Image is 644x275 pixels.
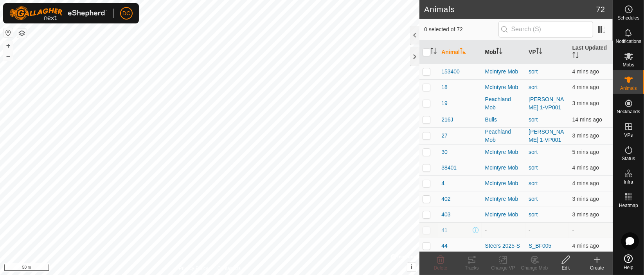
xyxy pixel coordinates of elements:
a: sort [529,149,538,155]
span: i [411,264,412,270]
th: Mob [482,41,525,64]
div: Change VP [487,264,519,271]
a: sort [529,116,538,123]
a: sort [529,196,538,202]
span: - [572,227,574,233]
span: 30 [441,148,448,156]
img: Gallagher Logo [9,6,107,20]
button: Map Layers [17,29,27,38]
a: sort [529,84,538,90]
span: 0 selected of 72 [424,25,498,34]
a: [PERSON_NAME] 1-VP001 [529,96,564,111]
div: Bulls [485,116,522,124]
span: Schedules [617,16,639,20]
a: sort [529,164,538,171]
span: 27 [441,132,448,140]
app-display-virtual-paddock-transition: - [529,227,531,233]
span: 403 [441,211,450,219]
div: Change Mob [519,264,550,271]
span: Help [624,265,633,270]
button: – [4,51,13,61]
div: McIntyre Mob [485,164,522,172]
p-sorticon: Activate to sort [496,49,502,55]
input: Search (S) [498,21,593,37]
p-sorticon: Activate to sort [572,53,579,59]
span: 17 Aug 2025, 4:55 pm [572,180,599,186]
span: 17 Aug 2025, 4:54 pm [572,243,599,249]
div: McIntyre Mob [485,68,522,76]
div: McIntyre Mob [485,211,522,219]
th: Animal [438,41,482,64]
a: sort [529,211,538,218]
a: Help [613,251,644,273]
div: Peachland Mob [485,95,522,112]
span: 44 [441,242,448,250]
span: 17 Aug 2025, 4:55 pm [572,196,599,202]
div: McIntyre Mob [485,148,522,156]
a: S_BF005 [529,243,551,249]
h2: Animals [424,5,596,14]
div: Edit [550,264,581,271]
a: sort [529,180,538,186]
span: Delete [434,265,448,271]
span: 17 Aug 2025, 4:53 pm [572,149,599,155]
th: VP [525,41,569,64]
div: Create [581,264,613,271]
span: 41 [441,226,448,234]
span: 17 Aug 2025, 4:55 pm [572,100,599,106]
div: - [485,226,522,234]
span: 18 [441,83,448,91]
span: 19 [441,99,448,107]
div: McIntyre Mob [485,195,522,203]
a: [PERSON_NAME] 1-VP001 [529,129,564,143]
th: Last Updated [569,41,613,64]
span: 17 Aug 2025, 4:55 pm [572,68,599,75]
span: Neckbands [617,109,640,114]
span: 38401 [441,164,457,172]
div: Tracks [456,264,487,271]
span: VPs [624,133,633,137]
div: Steers 2025-S [485,242,522,250]
span: DC [122,9,130,18]
button: + [4,41,13,50]
p-sorticon: Activate to sort [430,49,437,55]
span: Animals [620,86,637,91]
span: 402 [441,195,450,203]
span: 4 [441,179,444,187]
p-sorticon: Activate to sort [460,49,466,55]
span: 17 Aug 2025, 4:55 pm [572,164,599,171]
div: Peachland Mob [485,128,522,144]
span: Heatmap [619,203,638,208]
div: McIntyre Mob [485,83,522,91]
span: 17 Aug 2025, 4:55 pm [572,132,599,139]
button: Reset Map [4,28,13,37]
span: 72 [596,4,605,15]
p-sorticon: Activate to sort [536,49,542,55]
span: Status [622,156,635,161]
span: 17 Aug 2025, 4:55 pm [572,84,599,90]
a: Privacy Policy [179,265,208,272]
a: Contact Us [218,265,241,272]
span: 17 Aug 2025, 4:45 pm [572,116,602,123]
span: 153400 [441,68,460,76]
button: i [407,263,416,271]
span: Notifications [616,39,641,44]
a: sort [529,68,538,75]
span: 216J [441,116,453,124]
span: 17 Aug 2025, 4:55 pm [572,211,599,218]
div: McIntyre Mob [485,179,522,187]
span: Mobs [623,62,634,67]
span: Infra [624,180,633,184]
